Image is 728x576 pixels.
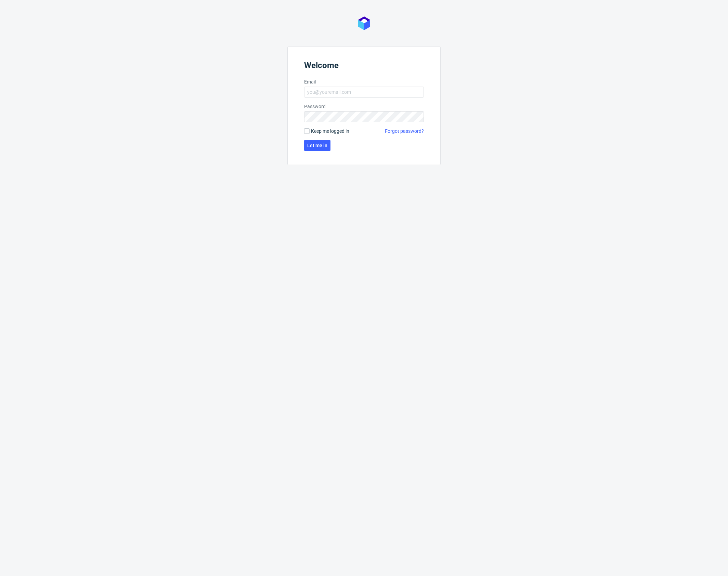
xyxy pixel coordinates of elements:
[311,128,349,135] span: Keep me logged in
[304,78,424,85] label: Email
[304,103,424,110] label: Password
[304,140,330,151] button: Let me in
[304,61,424,73] header: Welcome
[304,87,424,98] input: you@youremail.com
[307,143,327,148] span: Let me in
[385,128,424,135] a: Forgot password?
